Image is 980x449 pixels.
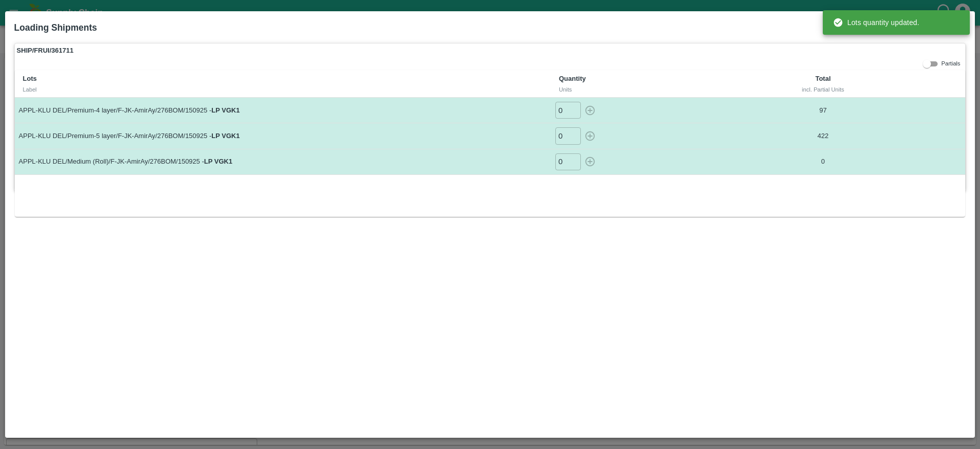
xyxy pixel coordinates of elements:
[211,106,239,114] strong: LP VGK1
[559,75,586,82] b: Quantity
[15,98,551,123] td: APPL-KLU DEL/Premium-4 layer/F-JK-AmirAy/276BOM/150925 -
[17,46,73,56] strong: SHIP/FRUI/361711
[23,75,37,82] b: Lots
[204,158,232,165] strong: LP VGK1
[555,127,581,144] input: 0
[15,149,551,174] td: APPL-KLU DEL/Medium (Roll)/F-JK-AmirAy/276BOM/150925 -
[815,75,830,82] b: Total
[555,102,581,119] input: 0
[211,132,239,140] strong: LP VGK1
[744,106,902,116] p: 97
[833,13,919,32] div: Lots quantity updated.
[744,157,902,167] p: 0
[744,131,902,141] p: 422
[14,23,97,33] b: Loading Shipments
[23,85,543,94] div: Label
[748,85,898,94] div: incl. Partial Units
[555,153,581,170] input: 0
[15,123,551,149] td: APPL-KLU DEL/Premium-5 layer/F-JK-AmirAy/276BOM/150925 -
[921,58,960,70] div: Partials
[559,85,731,94] div: Units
